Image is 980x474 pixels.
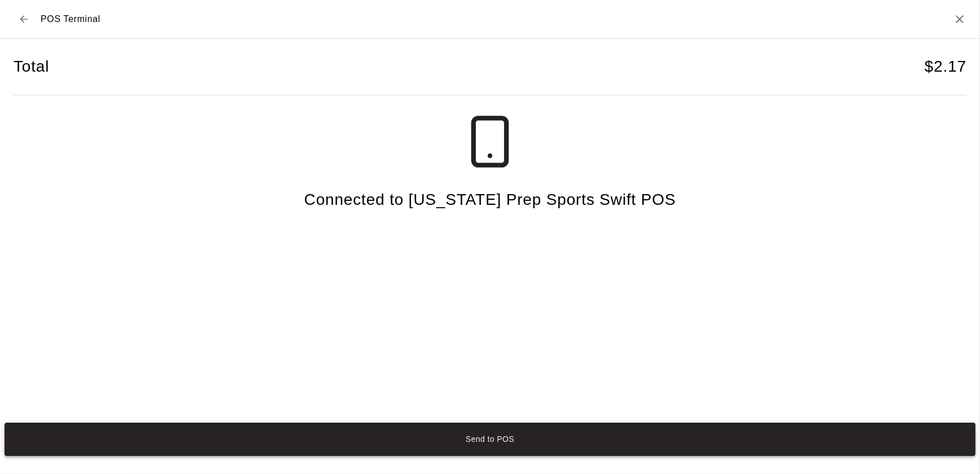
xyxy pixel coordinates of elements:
[14,9,100,29] div: POS Terminal
[304,190,676,210] h4: Connected to [US_STATE] Prep Sports Swift POS
[925,57,966,77] h4: $ 2.17
[953,12,966,26] button: Close
[5,423,975,456] button: Send to POS
[14,9,34,29] button: Back to checkout
[14,57,49,77] h4: Total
